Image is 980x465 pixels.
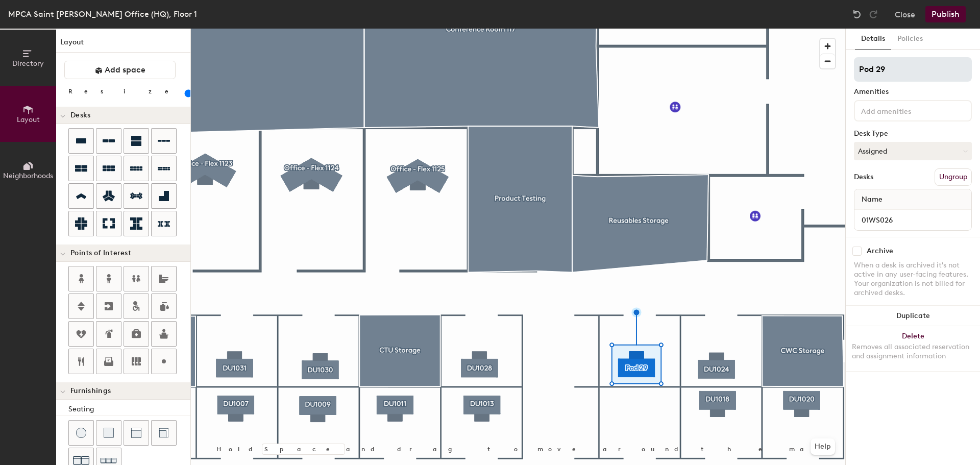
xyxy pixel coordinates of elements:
button: Help [811,438,835,455]
button: Details [855,29,891,50]
span: Furnishings [70,387,111,395]
div: Desks [854,173,873,181]
img: Stool [76,428,86,438]
div: Archive [867,247,893,255]
span: Points of Interest [70,249,131,257]
button: Assigned [854,142,972,160]
div: When a desk is archived it's not active in any user-facing features. Your organization is not bil... [854,261,972,298]
button: Ungroup [935,168,972,186]
button: Couch (middle) [124,420,149,446]
div: Desk Type [854,130,972,138]
div: Seating [68,404,190,415]
img: Couch (middle) [131,428,141,438]
img: Cushion [104,428,114,438]
button: Policies [891,29,929,50]
span: Neighborhoods [3,172,53,180]
button: Couch (corner) [151,420,177,446]
span: Directory [12,59,44,68]
button: DeleteRemoves all associated reservation and assignment information [846,326,980,371]
span: Layout [17,115,40,124]
img: Redo [868,9,878,19]
div: Removes all associated reservation and assignment information [852,342,974,361]
div: Resize [68,87,181,95]
button: Publish [925,6,966,22]
input: Add amenities [859,104,951,116]
div: MPCA Saint [PERSON_NAME] Office (HQ), Floor 1 [8,8,197,20]
span: Desks [70,111,90,119]
div: Amenities [854,88,972,96]
button: Add space [64,61,176,79]
h1: Layout [56,37,190,53]
button: Stool [68,420,94,446]
button: Duplicate [846,306,980,326]
span: Add space [105,65,145,75]
button: Close [895,6,915,22]
input: Unnamed desk [856,213,969,227]
img: Couch (corner) [159,428,169,438]
span: Name [856,190,888,209]
img: Undo [852,9,862,19]
button: Cushion [96,420,121,446]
